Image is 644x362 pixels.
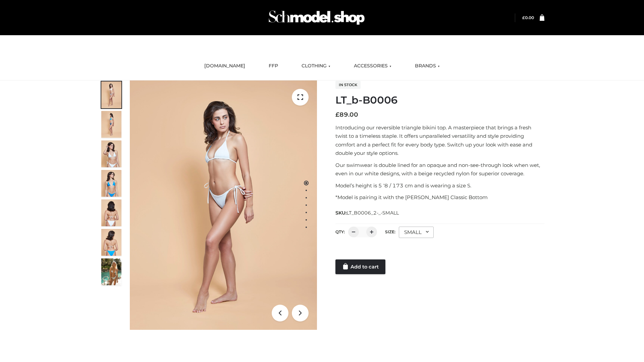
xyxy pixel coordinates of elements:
[335,259,385,274] a: Add to cart
[335,81,361,89] span: In stock
[335,193,544,202] p: *Model is pairing it with the [PERSON_NAME] Classic Bottom
[399,227,434,238] div: SMALL
[522,15,525,20] span: £
[335,181,544,190] p: Model’s height is 5 ‘8 / 173 cm and is wearing a size S.
[335,94,544,106] h1: LT_b-B0006
[335,229,345,234] label: QTY:
[101,111,121,138] img: ArielClassicBikiniTop_CloudNine_AzureSky_OW114ECO_2-scaled.jpg
[410,59,445,73] a: BRANDS
[130,80,317,330] img: ArielClassicBikiniTop_CloudNine_AzureSky_OW114ECO_1
[335,123,544,158] p: Introducing our reversible triangle bikini top. A masterpiece that brings a fresh twist to a time...
[522,15,534,20] bdi: 0.00
[297,59,335,73] a: CLOTHING
[101,229,121,256] img: ArielClassicBikiniTop_CloudNine_AzureSky_OW114ECO_8-scaled.jpg
[101,170,121,197] img: ArielClassicBikiniTop_CloudNine_AzureSky_OW114ECO_4-scaled.jpg
[266,4,367,31] img: Schmodel Admin 964
[199,59,250,73] a: [DOMAIN_NAME]
[101,258,121,285] img: Arieltop_CloudNine_AzureSky2.jpg
[101,81,121,108] img: ArielClassicBikiniTop_CloudNine_AzureSky_OW114ECO_1-scaled.jpg
[101,199,121,226] img: ArielClassicBikiniTop_CloudNine_AzureSky_OW114ECO_7-scaled.jpg
[349,59,396,73] a: ACCESSORIES
[264,59,283,73] a: FFP
[335,161,544,178] p: Our swimwear is double lined for an opaque and non-see-through look when wet, even in our white d...
[522,15,534,20] a: £0.00
[335,111,339,118] span: £
[335,209,399,217] span: SKU:
[346,210,399,216] span: LT_B0006_2-_-SMALL
[385,229,395,234] label: Size:
[101,140,121,167] img: ArielClassicBikiniTop_CloudNine_AzureSky_OW114ECO_3-scaled.jpg
[335,111,358,118] bdi: 89.00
